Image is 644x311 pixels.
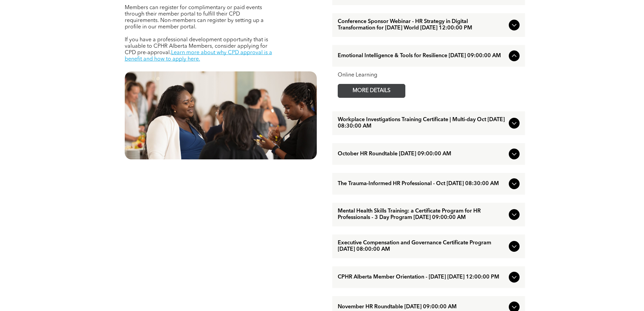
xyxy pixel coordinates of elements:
span: If you have a professional development opportunity that is valuable to CPHR Alberta Members, cons... [125,37,268,55]
span: CPHR Alberta Member Orientation - [DATE] [DATE] 12:00:00 PM [338,274,506,281]
span: October HR Roundtable [DATE] 09:00:00 AM [338,151,506,157]
span: Workplace Investigations Training Certificate | Multi-day Oct [DATE] 08:30:00 AM [338,117,506,130]
span: MORE DETAILS [345,84,398,97]
span: Mental Health Skills Training: a Certificate Program for HR Professionals - 3 Day Program [DATE] ... [338,208,506,221]
span: The Trauma-Informed HR Professional - Oct [DATE] 08:30:00 AM [338,181,506,187]
span: Executive Compensation and Governance Certificate Program [DATE] 08:00:00 AM [338,240,506,253]
span: Members can register for complimentary or paid events through their member portal to fulfill thei... [125,5,264,30]
div: Online Learning [338,72,520,79]
a: Learn more about why CPD approval is a benefit and how to apply here. [125,50,272,62]
span: November HR Roundtable [DATE] 09:00:00 AM [338,304,506,310]
a: MORE DETAILS [338,84,405,98]
span: Emotional Intelligence & Tools for Resilience [DATE] 09:00:00 AM [338,53,506,59]
span: Conference Sponsor Webinar - HR Strategy in Digital Transformation for [DATE] World [DATE] 12:00:... [338,19,506,31]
